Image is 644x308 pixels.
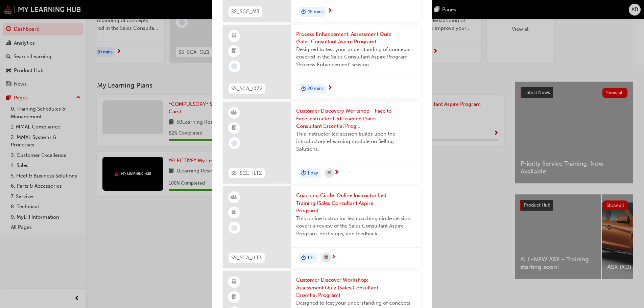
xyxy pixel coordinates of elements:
span: Customer Discovery Workshop - Face to Face Instructor Led Training (Sales Consultant Essential Pr... [296,107,416,130]
span: Process Enhancement: Assessment Quiz (Sales Consultant Aspire Program) [296,30,416,46]
span: learningRecordVerb_NONE-icon [231,140,237,146]
span: duration-icon [301,169,306,178]
span: This online instructor led coaching circle session covers a review of the Sales Consultant Aspire... [296,215,416,238]
span: learningRecordVerb_NONE-icon [231,63,237,69]
a: SS_SCA_ILT3Coaching Circle: Online Instructor Led Training (Sales Consultant Aspire Program)This ... [223,186,421,268]
span: booktick-icon [232,293,236,302]
a: SS_SCA_QZ2Process Enhancement: Assessment Quiz (Sales Consultant Aspire Program)Designed to test ... [223,25,421,99]
span: booktick-icon [232,124,236,133]
span: duration-icon [301,7,306,16]
span: duration-icon [301,85,306,93]
span: calendar-icon [325,253,328,262]
span: next-icon [327,8,332,14]
span: next-icon [331,254,336,260]
span: learningResourceType_ELEARNING-icon [232,278,236,286]
span: booktick-icon [232,47,236,55]
span: Customer Discover Workshop: Assessment Quiz (Sales Consultant Essential Program) [296,276,416,299]
span: learningResourceType_ELEARNING-icon [232,31,236,40]
span: SS_SCA_QZ2 [231,85,263,93]
span: 20 mins [307,85,324,93]
span: SS_SCA_ILT3 [231,254,262,262]
span: calendar-icon [328,169,331,177]
span: SS_SCE_ILT2 [231,169,262,177]
span: 1 day [307,169,318,177]
span: learningResourceType_INSTRUCTOR_LED-icon [232,193,236,202]
span: Coaching Circle: Online Instructor Led Training (Sales Consultant Aspire Program) [296,192,416,215]
span: booktick-icon [232,208,236,217]
span: learningResourceType_INSTRUCTOR_LED-icon [232,109,236,117]
span: 1 hr [307,254,315,262]
span: 45 mins [307,8,324,16]
span: next-icon [334,170,339,176]
span: duration-icon [301,254,306,262]
span: next-icon [327,85,332,91]
span: SS_SCE_M3 [231,8,260,16]
span: Designed to test your understanding of concepts covered in the Sales Consultant Aspire Program 'P... [296,46,416,69]
span: learningRecordVerb_NONE-icon [231,225,237,231]
span: This instructor led session builds upon the introductory eLearning module on Selling Solutions. [296,130,416,153]
a: SS_SCE_ILT2Customer Discovery Workshop - Face to Face Instructor Led Training (Sales Consultant E... [223,102,421,184]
